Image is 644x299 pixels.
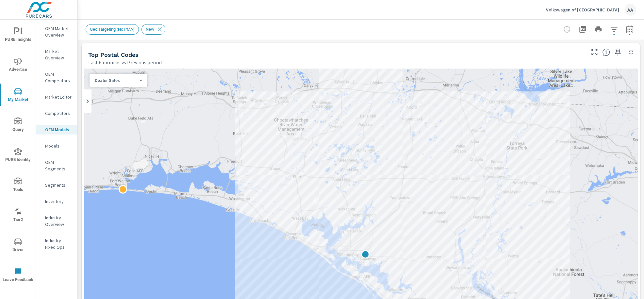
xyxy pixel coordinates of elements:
[36,69,77,86] div: OEM Competitors
[36,108,77,118] div: Competitors
[2,87,34,103] span: My Market
[88,51,139,58] h5: Top Postal Codes
[576,23,589,36] button: "Export Report to PDF"
[36,46,77,63] div: Market Overview
[88,58,162,66] p: Last 6 months vs Previous period
[45,110,72,117] p: Competitors
[36,236,77,252] div: Industry Fixed Ops
[45,214,72,228] p: Industry Overview
[623,23,636,36] button: Select Date Range
[142,27,158,32] span: New
[45,25,72,38] p: OEM Market Overview
[36,157,77,174] div: OEM Segments
[86,27,139,32] span: Geo Targeting (No PMA)
[45,126,72,133] p: OEM Models
[2,148,34,164] span: PURE Identity
[613,47,623,57] span: Save this to your personalized report
[45,159,72,172] p: OEM Segments
[2,238,34,254] span: Driver
[2,268,34,284] span: Leave Feedback
[95,77,137,83] p: Dealer Sales
[36,92,77,102] div: Market Editor
[592,23,605,36] button: Print Report
[2,178,34,194] span: Tools
[546,7,619,13] p: Volkswagen of [GEOGRAPHIC_DATA]
[141,24,165,35] div: New
[607,23,620,36] button: Apply Filters
[36,141,77,151] div: Models
[36,197,77,206] div: Inventory
[45,198,72,205] p: Inventory
[624,4,636,16] div: AA
[602,48,610,56] span: Find the biggest opportunities in your market for your inventory. Understand by postal code where...
[36,180,77,190] div: Segments
[626,47,636,57] button: Minimize Widget
[90,77,142,84] div: Dealer Sales
[2,118,34,134] span: Query
[45,48,72,61] p: Market Overview
[45,237,72,250] p: Industry Fixed Ops
[45,182,72,188] p: Segments
[36,125,77,134] div: OEM Models
[36,24,77,40] div: OEM Market Overview
[2,208,34,224] span: Tier2
[45,71,72,84] p: OEM Competitors
[2,57,34,73] span: Advertise
[45,143,72,149] p: Models
[45,94,72,100] p: Market Editor
[589,47,600,57] button: Make Fullscreen
[36,213,77,229] div: Industry Overview
[2,27,34,43] span: PURE Insights
[0,20,36,290] div: nav menu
